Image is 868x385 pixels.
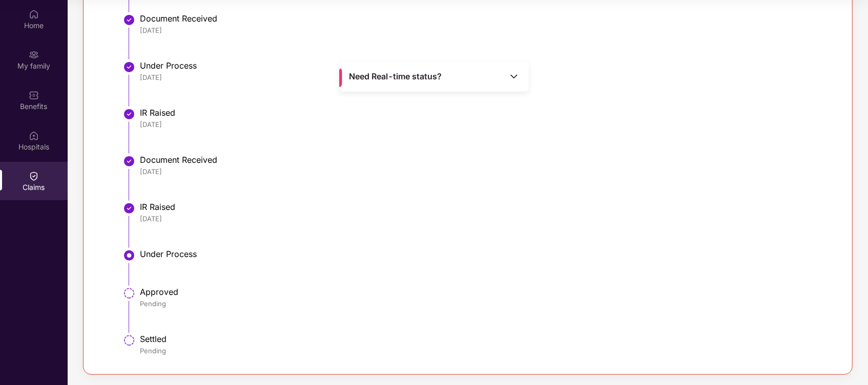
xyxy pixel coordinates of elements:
[123,249,135,262] img: svg+xml;base64,PHN2ZyBpZD0iU3RlcC1BY3RpdmUtMzJ4MzIiIHhtbG5zPSJodHRwOi8vd3d3LnczLm9yZy8yMDAwL3N2Zy...
[123,14,135,26] img: svg+xml;base64,PHN2ZyBpZD0iU3RlcC1Eb25lLTMyeDMyIiB4bWxucz0iaHR0cDovL3d3dy53My5vcmcvMjAwMC9zdmciIH...
[140,120,830,129] div: [DATE]
[140,167,830,176] div: [DATE]
[140,202,830,212] div: IR Raised
[509,71,519,81] img: Toggle Icon
[123,61,135,73] img: svg+xml;base64,PHN2ZyBpZD0iU3RlcC1Eb25lLTMyeDMyIiB4bWxucz0iaHR0cDovL3d3dy53My5vcmcvMjAwMC9zdmciIH...
[29,90,39,100] img: svg+xml;base64,PHN2ZyBpZD0iQmVuZWZpdHMiIHhtbG5zPSJodHRwOi8vd3d3LnczLm9yZy8yMDAwL3N2ZyIgd2lkdGg9Ij...
[140,73,830,82] div: [DATE]
[140,108,830,118] div: IR Raised
[140,155,830,165] div: Document Received
[140,13,830,24] div: Document Received
[140,26,830,35] div: [DATE]
[123,202,135,215] img: svg+xml;base64,PHN2ZyBpZD0iU3RlcC1Eb25lLTMyeDMyIiB4bWxucz0iaHR0cDovL3d3dy53My5vcmcvMjAwMC9zdmciIH...
[140,346,830,355] div: Pending
[29,50,39,60] img: svg+xml;base64,PHN2ZyB3aWR0aD0iMjAiIGhlaWdodD0iMjAiIHZpZXdCb3g9IjAgMCAyMCAyMCIgZmlsbD0ibm9uZSIgeG...
[29,131,39,141] img: svg+xml;base64,PHN2ZyBpZD0iSG9zcGl0YWxzIiB4bWxucz0iaHR0cDovL3d3dy53My5vcmcvMjAwMC9zdmciIHdpZHRoPS...
[123,287,135,300] img: svg+xml;base64,PHN2ZyBpZD0iU3RlcC1QZW5kaW5nLTMyeDMyIiB4bWxucz0iaHR0cDovL3d3dy53My5vcmcvMjAwMC9zdm...
[123,155,135,167] img: svg+xml;base64,PHN2ZyBpZD0iU3RlcC1Eb25lLTMyeDMyIiB4bWxucz0iaHR0cDovL3d3dy53My5vcmcvMjAwMC9zdmciIH...
[123,334,135,347] img: svg+xml;base64,PHN2ZyBpZD0iU3RlcC1QZW5kaW5nLTMyeDMyIiB4bWxucz0iaHR0cDovL3d3dy53My5vcmcvMjAwMC9zdm...
[140,299,830,308] div: Pending
[140,249,830,259] div: Under Process
[140,60,830,71] div: Under Process
[140,287,830,297] div: Approved
[140,214,830,223] div: [DATE]
[123,108,135,120] img: svg+xml;base64,PHN2ZyBpZD0iU3RlcC1Eb25lLTMyeDMyIiB4bWxucz0iaHR0cDovL3d3dy53My5vcmcvMjAwMC9zdmciIH...
[29,171,39,181] img: svg+xml;base64,PHN2ZyBpZD0iQ2xhaW0iIHhtbG5zPSJodHRwOi8vd3d3LnczLm9yZy8yMDAwL3N2ZyIgd2lkdGg9IjIwIi...
[140,334,830,344] div: Settled
[349,71,442,82] span: Need Real-time status?
[29,9,39,19] img: svg+xml;base64,PHN2ZyBpZD0iSG9tZSIgeG1sbnM9Imh0dHA6Ly93d3cudzMub3JnLzIwMDAvc3ZnIiB3aWR0aD0iMjAiIG...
